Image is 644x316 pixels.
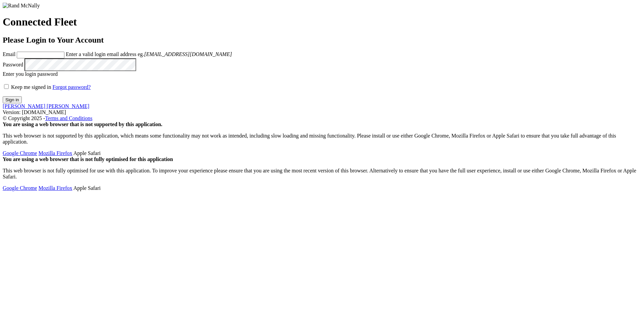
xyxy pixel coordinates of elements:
[66,51,232,57] span: Enter a valid login email address eg.
[39,150,72,156] a: Mozilla Firefox
[3,51,15,57] label: Email
[3,150,37,156] a: Google Chrome
[53,84,91,90] a: Forgot password?
[3,3,641,103] form: main
[11,84,51,90] span: Keep me signed in
[3,133,641,145] p: This web browser is not supported by this application, which means some functionality may not wor...
[3,62,23,67] label: Password
[39,185,72,191] a: Mozilla Firefox
[45,115,92,121] a: Terms and Conditions
[3,168,641,180] p: This web browser is not fully optimised for use with this application. To improve your experience...
[3,71,58,77] span: Enter you login password
[3,96,22,103] button: Sign in
[3,36,641,45] h2: Please Login to Your Account
[73,150,101,156] span: Safari
[3,16,641,28] h1: Connected Fleet
[73,185,101,191] span: Safari
[3,3,40,9] img: Rand McNally
[3,121,162,127] strong: You are using a web browser that is not supported by this application.
[3,103,89,109] a: [PERSON_NAME] [PERSON_NAME]
[3,185,37,191] a: Google Chrome
[4,84,9,89] input: Keep me signed in
[3,109,641,115] div: Version: [DOMAIN_NAME]
[3,156,173,162] strong: You are using a web browser that is not fully optimised for this application
[3,115,641,121] div: © Copyright 2025 -
[144,51,232,57] em: [EMAIL_ADDRESS][DOMAIN_NAME]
